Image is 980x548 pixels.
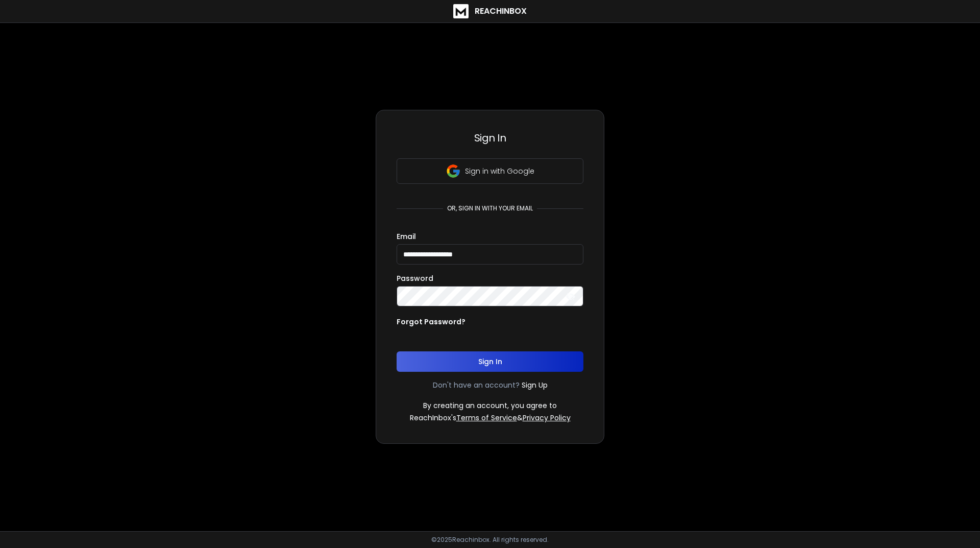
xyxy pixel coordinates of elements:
[423,400,557,411] p: By creating an account, you agree to
[397,351,583,372] button: Sign In
[397,158,583,184] button: Sign in with Google
[453,4,469,18] img: logo
[522,380,548,390] a: Sign Up
[523,413,571,423] a: Privacy Policy
[397,317,465,327] p: Forgot Password?
[465,166,534,176] p: Sign in with Google
[410,413,571,423] p: ReachInbox's &
[443,204,537,212] p: or, sign in with your email
[397,131,583,145] h3: Sign In
[475,5,527,17] h1: ReachInbox
[397,233,416,240] label: Email
[431,536,549,544] p: © 2025 Reachinbox. All rights reserved.
[456,413,517,423] a: Terms of Service
[433,380,520,390] p: Don't have an account?
[397,275,433,282] label: Password
[453,4,527,18] a: ReachInbox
